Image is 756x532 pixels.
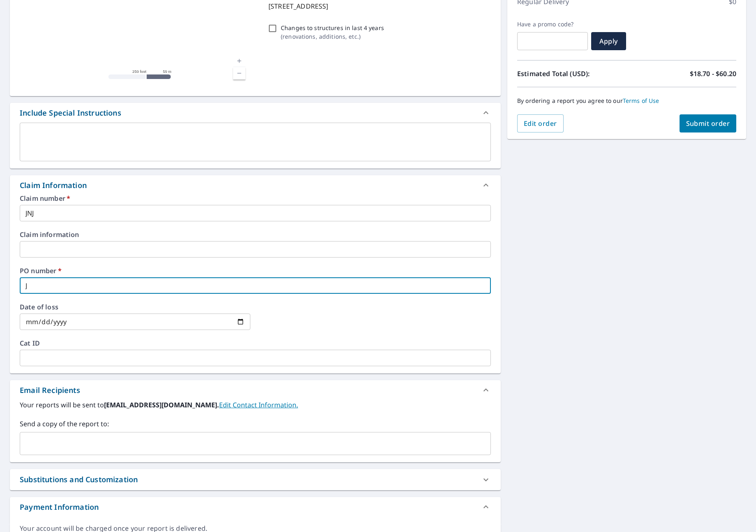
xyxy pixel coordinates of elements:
a: EditContactInfo [219,400,298,409]
div: Claim Information [10,175,501,195]
p: [STREET_ADDRESS] [268,1,488,11]
label: Your reports will be sent to [20,400,491,410]
div: Substitutions and Customization [20,474,138,485]
span: Apply [598,37,620,46]
label: Claim information [20,231,491,238]
label: Claim number [20,195,491,202]
div: Substitutions and Customization [10,469,501,490]
div: Email Recipients [20,385,80,396]
div: Claim Information [20,180,87,191]
p: $18.70 - $60.20 [690,69,736,79]
label: Date of loss [20,304,250,310]
span: Edit order [524,119,557,128]
a: Current Level 17, Zoom Out [233,67,245,79]
p: Estimated Total (USD): [517,69,627,79]
div: Email Recipients [10,380,501,400]
div: Include Special Instructions [10,103,501,123]
p: ( renovations, additions, etc. ) [281,32,384,41]
label: Cat ID [20,340,491,346]
div: Payment Information [20,502,99,513]
div: Payment Information [10,497,501,517]
a: Terms of Use [623,97,659,105]
button: Apply [591,32,626,50]
p: By ordering a report you agree to our [517,97,736,105]
button: Edit order [517,114,564,132]
label: PO number [20,267,491,274]
a: Current Level 17, Zoom In [233,55,245,67]
span: Submit order [686,119,730,128]
div: Include Special Instructions [20,107,121,118]
label: Send a copy of the report to: [20,419,491,429]
button: Submit order [680,114,737,132]
p: Changes to structures in last 4 years [281,23,384,32]
b: [EMAIL_ADDRESS][DOMAIN_NAME]. [104,400,219,409]
label: Have a promo code? [517,21,588,28]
